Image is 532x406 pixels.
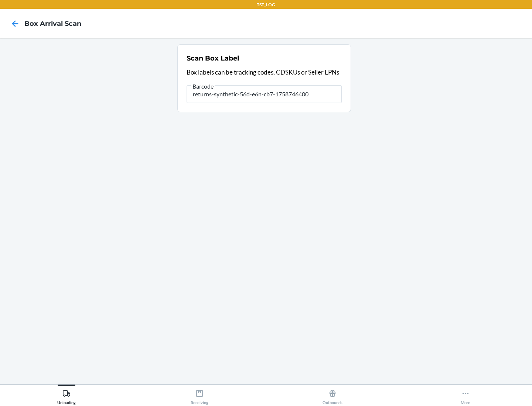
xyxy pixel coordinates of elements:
button: Receiving [133,385,266,405]
button: More [399,385,532,405]
h2: Scan Box Label [187,54,239,63]
p: Box labels can be tracking codes, CDSKUs or Seller LPNs [187,68,342,77]
span: Barcode [191,83,215,90]
div: More [461,386,470,405]
h4: Box Arrival Scan [24,19,81,28]
div: Unloading [57,386,76,405]
div: Receiving [191,386,208,405]
button: Outbounds [266,385,399,405]
p: TST_LOG [257,1,275,8]
input: Barcode [187,85,342,103]
div: Outbounds [323,386,342,405]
